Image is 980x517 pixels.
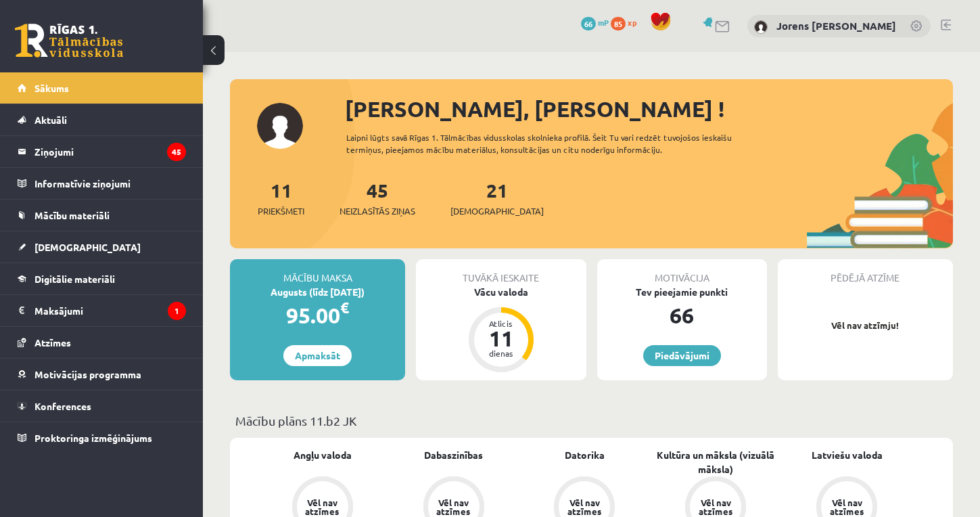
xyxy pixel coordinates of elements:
i: 1 [168,302,186,320]
a: 21[DEMOGRAPHIC_DATA] [450,178,544,218]
div: Tuvākā ieskaite [416,259,586,285]
div: [PERSON_NAME], [PERSON_NAME] ! [345,93,953,125]
div: Vēl nav atzīmes [697,498,734,516]
span: 66 [581,17,596,30]
span: Atzīmes [34,336,71,349]
i: 45 [167,143,186,161]
span: Digitālie materiāli [34,273,115,285]
a: Atzīmes [18,327,186,358]
span: 85 [611,17,626,30]
div: dienas [481,349,521,357]
div: Vēl nav atzīmes [304,498,342,516]
div: 66 [597,299,767,332]
span: [DEMOGRAPHIC_DATA] [34,241,141,253]
span: [DEMOGRAPHIC_DATA] [450,204,544,218]
div: Vēl nav atzīmes [828,498,866,516]
legend: Ziņojumi [34,136,186,167]
a: [DEMOGRAPHIC_DATA] [18,231,186,263]
a: Maksājumi1 [18,295,186,326]
a: Kultūra un māksla (vizuālā māksla) [650,448,781,476]
a: Mācību materiāli [18,200,186,231]
span: Sākums [34,82,69,94]
div: Augusts (līdz [DATE]) [230,285,405,299]
span: mP [598,17,609,28]
div: Tev pieejamie punkti [597,285,767,299]
span: Priekšmeti [258,204,304,218]
a: Jorens [PERSON_NAME] [776,19,896,32]
a: Apmaksāt [283,345,352,366]
span: Proktoringa izmēģinājums [34,432,152,444]
div: Vēl nav atzīmes [435,498,473,516]
a: Vācu valoda Atlicis 11 dienas [416,285,586,374]
div: Vēl nav atzīmes [565,498,603,516]
span: € [340,298,349,317]
a: Konferences [18,390,186,422]
div: Atlicis [481,319,521,328]
a: 85 xp [611,17,643,28]
a: Digitālie materiāli [18,263,186,294]
a: 66 mP [581,17,609,28]
span: Motivācijas programma [34,368,141,380]
a: Informatīvie ziņojumi [18,168,186,199]
a: Ziņojumi45 [18,136,186,167]
a: Dabaszinības [424,448,483,462]
a: 45Neizlasītās ziņas [340,178,415,218]
div: Pēdējā atzīme [778,259,953,285]
span: Aktuāli [34,114,67,126]
div: Vācu valoda [416,285,586,299]
a: Aktuāli [18,104,186,135]
span: Mācību materiāli [34,209,110,221]
a: 11Priekšmeti [258,178,304,218]
div: Motivācija [597,259,767,285]
legend: Maksājumi [34,295,186,326]
a: Rīgas 1. Tālmācības vidusskola [15,24,123,58]
div: Laipni lūgts savā Rīgas 1. Tālmācības vidusskolas skolnieka profilā. Šeit Tu vari redzēt tuvojošo... [346,131,780,156]
a: Angļu valoda [294,448,352,462]
p: Mācību plāns 11.b2 JK [235,411,948,430]
a: Piedāvājumi [643,345,721,366]
span: Konferences [34,400,91,412]
div: Mācību maksa [230,259,405,285]
a: Latviešu valoda [812,448,883,462]
img: Jorens Renarts Kuļijevs [754,20,768,34]
span: xp [628,17,636,28]
a: Sākums [18,72,186,104]
p: Vēl nav atzīmju! [785,319,946,332]
div: 11 [481,328,521,349]
span: Neizlasītās ziņas [340,204,415,218]
a: Datorika [565,448,605,462]
a: Proktoringa izmēģinājums [18,422,186,453]
legend: Informatīvie ziņojumi [34,168,186,199]
div: 95.00 [230,299,405,332]
a: Motivācijas programma [18,359,186,390]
